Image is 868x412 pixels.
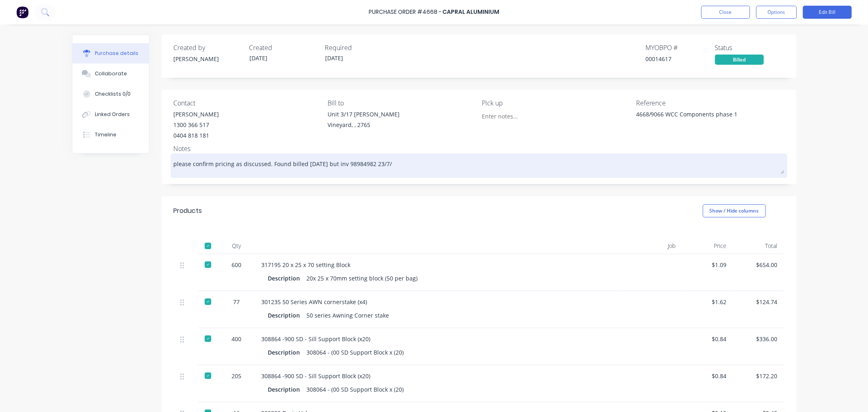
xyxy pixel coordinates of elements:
[262,372,615,380] div: 308864 -900 SD - Sill Support Block (x20)
[174,110,219,118] div: [PERSON_NAME]
[733,238,784,254] div: Total
[72,104,149,125] button: Linked Orders
[95,131,116,138] div: Timeline
[219,238,255,254] div: Qty
[740,298,778,306] div: $124.74
[268,309,307,321] div: Description
[621,238,682,254] div: Job
[307,346,404,358] div: 308064 - (00 SD Support Block x (20)
[72,64,149,84] button: Collaborate
[262,335,615,343] div: 308864 -900 SD - Sill Support Block (x20)
[225,372,249,380] div: 205
[225,298,249,306] div: 77
[689,261,727,269] div: $1.09
[174,121,219,129] div: 1300 366 517
[701,6,750,19] button: Close
[482,110,556,122] input: Enter notes...
[225,261,249,269] div: 600
[268,272,307,284] div: Description
[72,84,149,104] button: Checklists 0/0
[249,43,319,53] div: Created
[95,70,127,77] div: Collaborate
[328,121,400,129] div: Vineyard, , 2765
[174,43,243,53] div: Created by
[262,298,615,306] div: 301235 50 Series AWN cornerstake (x4)
[369,8,442,17] div: Purchase Order #4668 -
[689,298,727,306] div: $1.62
[803,6,852,19] button: Edit Bill
[307,384,404,395] div: 308064 - (00 SD Support Block x (20)
[307,272,418,284] div: 20x 25 x 70mm setting block (50 per bag)
[268,346,307,358] div: Description
[482,98,630,108] div: Pick up
[328,110,400,118] div: Unit 3/17 [PERSON_NAME]
[756,6,797,19] button: Options
[682,238,733,254] div: Price
[689,372,727,380] div: $0.84
[72,125,149,145] button: Timeline
[268,384,307,395] div: Description
[262,261,615,269] div: 317195 20 x 25 x 70 setting Block
[72,43,149,64] button: Purchase details
[715,43,784,53] div: Status
[703,204,766,217] button: Show / Hide columns
[307,309,389,321] div: 50 series Awning Corner stake
[174,131,219,140] div: 0404 818 181
[636,98,784,108] div: Reference
[174,55,243,63] div: [PERSON_NAME]
[174,98,322,108] div: Contact
[174,156,784,174] textarea: please confirm pricing as discussed. Found billed [DATE] but inv 98984982 23/7/
[95,50,138,57] div: Purchase details
[689,335,727,343] div: $0.84
[16,6,28,18] img: Factory
[646,43,715,53] div: MYOB PO #
[174,206,202,216] div: Products
[95,90,131,98] div: Checklists 0/0
[95,111,130,118] div: Linked Orders
[740,261,778,269] div: $654.00
[442,8,499,17] div: Capral Aluminium
[174,144,784,153] div: Notes
[646,55,715,63] div: 00014617
[325,43,394,53] div: Required
[715,55,764,65] div: Billed
[740,335,778,343] div: $336.00
[225,335,249,343] div: 400
[740,372,778,380] div: $172.20
[636,110,738,128] textarea: 4668/9066 WCC Components phase 1
[328,98,476,108] div: Bill to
